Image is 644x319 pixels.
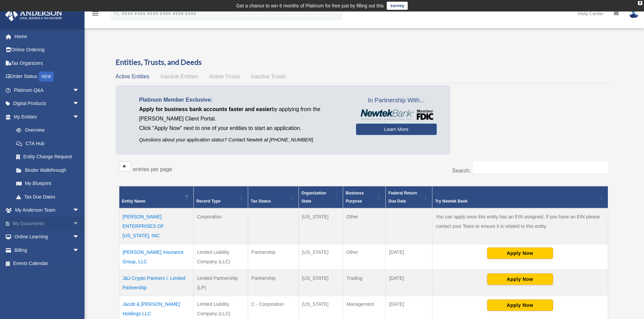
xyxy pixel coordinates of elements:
th: Federal Return Due Date: Activate to sort [386,186,432,209]
td: Partnership [248,244,299,270]
span: In Partnership With... [356,95,437,106]
a: Learn More [356,124,437,135]
td: Other [343,244,385,270]
h3: Entities, Trusts, and Deeds [116,57,612,68]
p: Platinum Member Exclusive: [139,95,346,105]
a: Home [5,30,90,43]
img: Anderson Advisors Platinum Portal [3,8,64,21]
td: [PERSON_NAME] Insurance Group, LLC [119,244,193,270]
span: Active Entities [116,74,149,79]
a: menu [91,12,99,18]
td: [US_STATE] [299,244,343,270]
i: menu [91,9,99,18]
td: Partnership [248,270,299,296]
label: Search: [452,168,471,174]
div: Try Newtek Bank [435,197,598,205]
span: Inactive Trusts [251,74,286,79]
div: Get a chance to win 6 months of Platinum for free just by filling out this [236,2,384,10]
span: Business Purpose [346,191,364,204]
span: arrow_drop_down [73,230,86,244]
span: Record Type [196,199,221,204]
th: Business Purpose: Activate to sort [343,186,385,209]
a: Order StatusNEW [5,70,90,84]
a: Entity Change Request [9,150,86,164]
a: Binder Walkthrough [9,163,86,177]
a: My Blueprint [9,177,86,190]
a: Overview [9,124,83,137]
th: Record Type: Activate to sort [193,186,248,209]
span: Active Trusts [209,74,240,79]
a: Tax Organizers [5,56,90,70]
a: Tax Due Dates [9,190,86,204]
td: [US_STATE] [299,270,343,296]
label: entries per page [133,166,172,172]
th: Entity Name: Activate to invert sorting [119,186,193,209]
a: Billingarrow_drop_down [5,243,90,257]
p: Click "Apply Now" next to one of your entities to start an application. [139,124,346,133]
span: Apply for business bank accounts faster and easier [139,106,272,112]
button: Apply Now [487,273,553,285]
span: arrow_drop_down [73,243,86,257]
button: Apply Now [487,299,553,311]
a: Digital Productsarrow_drop_down [5,97,90,110]
a: survey [387,2,408,10]
div: NEW [39,72,54,82]
td: J&J Crypto Partners I, Limited Partnership [119,270,193,296]
span: Organization State [302,191,326,204]
a: Online Learningarrow_drop_down [5,230,90,244]
a: Platinum Q&Aarrow_drop_down [5,83,90,97]
span: Federal Return Due Date [388,191,417,204]
img: User Pic [629,8,639,18]
td: You can apply once this entity has an EIN assigned. If you have an EIN please contact your Team t... [432,208,608,244]
a: CTA Hub [9,137,86,150]
a: Online Ordering [5,43,90,57]
td: Limited Liability Company (LLC) [193,244,248,270]
th: Try Newtek Bank : Activate to sort [432,186,608,209]
span: Entity Name [122,199,145,204]
p: Questions about your application status? Contact Newtek at [PHONE_NUMBER] [139,136,346,144]
span: Tax Status [251,199,271,204]
span: Inactive Entities [160,74,198,79]
td: [DATE] [386,270,432,296]
th: Tax Status: Activate to sort [248,186,299,209]
a: My Anderson Teamarrow_drop_down [5,204,90,217]
img: NewtekBankLogoSM.png [359,109,433,120]
a: My Documentsarrow_drop_down [5,217,90,230]
td: Limited Partnership (LP) [193,270,248,296]
button: Apply Now [487,247,553,259]
a: Events Calendar [5,257,90,270]
span: arrow_drop_down [73,204,86,217]
p: by applying from the [PERSON_NAME] Client Portal. [139,105,346,124]
span: arrow_drop_down [73,97,86,111]
a: My Entitiesarrow_drop_down [5,110,86,124]
span: arrow_drop_down [73,83,86,97]
td: [PERSON_NAME] ENTERPRISES OF [US_STATE], INC. [119,208,193,244]
td: Corporation [193,208,248,244]
span: arrow_drop_down [73,217,86,231]
th: Organization State: Activate to sort [299,186,343,209]
span: arrow_drop_down [73,110,86,124]
td: Trading [343,270,385,296]
i: search [113,9,120,17]
div: close [638,1,642,5]
td: [DATE] [386,244,432,270]
td: [US_STATE] [299,208,343,244]
td: Other [343,208,385,244]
